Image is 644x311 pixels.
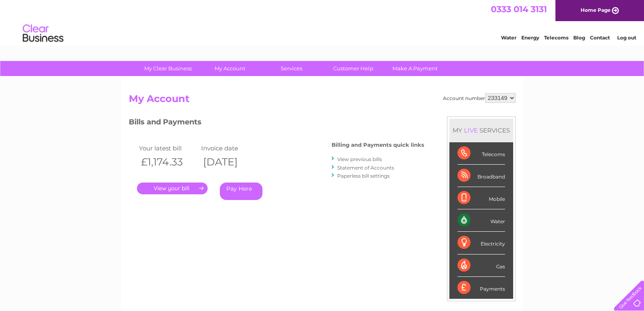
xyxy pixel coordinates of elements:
[617,35,636,41] a: Log out
[491,4,547,14] a: 0333 014 3131
[443,93,516,103] div: Account number
[199,143,262,154] td: Invoice date
[458,142,505,165] div: Telecoms
[521,35,539,41] a: Energy
[129,93,516,109] h2: My Account
[320,61,387,76] a: Customer Help
[337,173,390,179] a: Paperless bill settings
[449,119,513,142] div: MY SERVICES
[337,165,394,171] a: Statement of Accounts
[590,35,610,41] a: Contact
[337,156,382,162] a: View previous bills
[220,183,262,200] a: Pay Here
[129,116,424,130] h3: Bills and Payments
[573,35,585,41] a: Blog
[130,4,514,39] div: Clear Business is a trading name of Verastar Limited (registered in [GEOGRAPHIC_DATA] No. 3667643...
[137,183,208,194] a: .
[199,154,262,170] th: [DATE]
[458,254,505,277] div: Gas
[137,143,199,154] td: Your latest bill
[137,154,199,170] th: £1,174.33
[196,61,263,76] a: My Account
[134,61,202,76] a: My Clear Business
[458,277,505,299] div: Payments
[458,232,505,254] div: Electricity
[332,142,424,148] h4: Billing and Payments quick links
[458,187,505,209] div: Mobile
[458,209,505,232] div: Water
[458,165,505,187] div: Broadband
[382,61,449,76] a: Make A Payment
[22,21,64,46] img: logo.png
[258,61,325,76] a: Services
[462,126,479,134] div: LIVE
[501,35,516,41] a: Water
[544,35,568,41] a: Telecoms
